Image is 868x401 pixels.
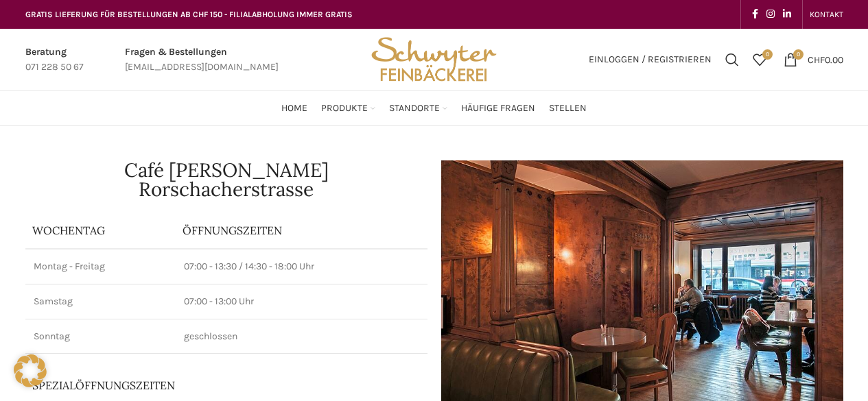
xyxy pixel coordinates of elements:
a: Häufige Fragen [461,95,535,122]
a: 0 CHF0.00 [777,46,850,73]
span: Home [281,102,307,115]
div: Meine Wunschliste [746,46,773,73]
p: Wochentag [32,223,169,238]
span: KONTAKT [810,10,843,19]
div: Main navigation [19,95,850,122]
p: ÖFFNUNGSZEITEN [183,223,421,238]
a: Home [281,95,307,122]
div: Secondary navigation [803,1,850,28]
a: Infobox link [25,45,84,75]
span: CHF [808,53,825,65]
a: Linkedin social link [779,5,795,24]
p: Montag - Freitag [34,260,167,274]
span: 0 [762,49,773,60]
p: 07:00 - 13:30 / 14:30 - 18:00 Uhr [184,260,419,274]
span: 0 [793,49,804,60]
p: Sonntag [34,330,167,343]
p: geschlossen [184,330,419,343]
span: Standorte [389,102,440,115]
a: Produkte [321,95,375,122]
a: 0 [746,46,773,73]
img: Bäckerei Schwyter [366,29,501,90]
span: GRATIS LIEFERUNG FÜR BESTELLUNGEN AB CHF 150 - FILIALABHOLUNG IMMER GRATIS [25,10,353,19]
a: Instagram social link [762,5,779,24]
a: Suchen [718,46,746,73]
span: Häufige Fragen [461,102,535,115]
span: Einloggen / Registrieren [589,55,712,64]
a: Site logo [366,53,501,64]
p: 07:00 - 13:00 Uhr [184,295,419,308]
a: Facebook social link [748,5,762,24]
a: Einloggen / Registrieren [582,46,718,73]
span: Produkte [321,102,368,115]
span: Stellen [549,102,587,115]
h1: Café [PERSON_NAME] Rorschacherstrasse [25,160,427,199]
a: Infobox link [125,45,279,75]
p: Spezialöffnungszeiten [32,378,382,393]
a: Stellen [549,95,587,122]
a: Standorte [389,95,447,122]
bdi: 0.00 [808,53,843,65]
a: KONTAKT [810,1,843,28]
p: Samstag [34,295,167,308]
